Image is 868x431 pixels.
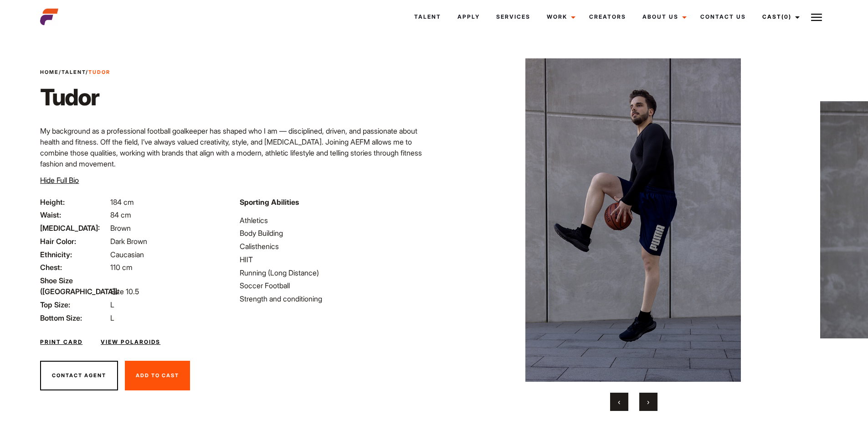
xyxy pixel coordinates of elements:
[449,5,488,29] a: Apply
[692,5,754,29] a: Contact Us
[40,236,108,247] span: Hair Color:
[634,5,692,29] a: About Us
[110,300,114,309] span: L
[40,175,79,186] button: Hide Full Bio
[40,69,59,75] a: Home
[240,267,428,278] li: Running (Long Distance)
[110,313,114,322] span: L
[781,13,791,20] span: (0)
[40,125,428,169] p: My background as a professional football goalkeeper has shaped who I am — disciplined, driven, an...
[40,361,118,391] button: Contact Agent
[40,197,108,208] span: Height:
[101,338,160,346] a: View Polaroids
[88,69,110,75] strong: Tudor
[110,223,131,233] span: Brown
[40,312,108,323] span: Bottom Size:
[40,275,108,297] span: Shoe Size ([GEOGRAPHIC_DATA]):
[40,299,108,310] span: Top Size:
[40,83,110,111] h1: Tudor
[40,8,58,26] img: cropped-aefm-brand-fav-22-square.png
[581,5,634,29] a: Creators
[125,361,190,391] button: Add To Cast
[811,12,822,23] img: Burger icon
[40,223,108,234] span: [MEDICAL_DATA]:
[240,280,428,291] li: Soccer Football
[240,215,428,226] li: Athletics
[62,69,86,75] a: Talent
[240,254,428,265] li: HIIT
[40,338,82,346] a: Print Card
[40,209,108,220] span: Waist:
[136,372,179,379] span: Add To Cast
[618,397,620,406] span: Previous
[240,197,299,207] strong: Sporting Abilities
[110,210,131,219] span: 84 cm
[240,293,428,304] li: Strength and conditioning
[40,176,79,185] span: Hide Full Bio
[488,5,539,29] a: Services
[110,287,139,296] span: Size 10.5
[110,263,133,272] span: 110 cm
[40,249,108,260] span: Ethnicity:
[240,241,428,252] li: Calisthenics
[240,228,428,239] li: Body Building
[406,5,449,29] a: Talent
[647,397,649,406] span: Next
[40,68,110,76] span: / /
[110,197,134,207] span: 184 cm
[110,237,147,246] span: Dark Brown
[110,250,144,259] span: Caucasian
[754,5,805,29] a: Cast(0)
[539,5,581,29] a: Work
[40,262,108,273] span: Chest:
